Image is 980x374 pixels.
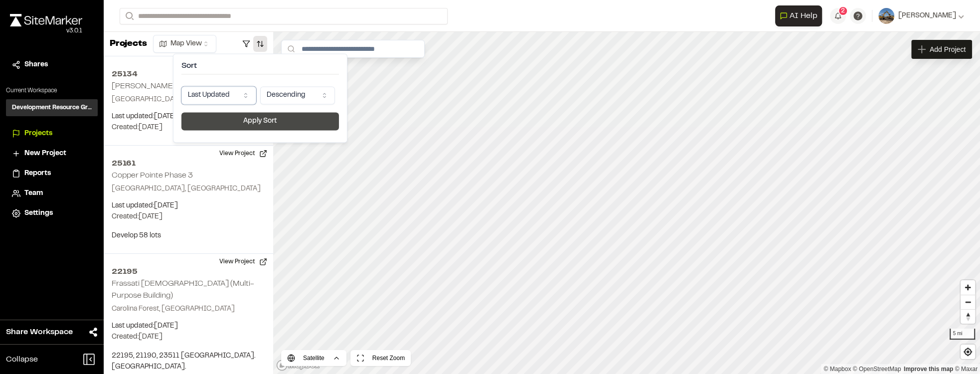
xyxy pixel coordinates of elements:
h3: Development Resource Group [12,103,92,112]
a: Projects [12,128,92,139]
button: Satellite [281,350,346,366]
p: 22195, 21190, 23511 [GEOGRAPHIC_DATA]. [GEOGRAPHIC_DATA]. [112,351,265,373]
h2: Frassati [DEMOGRAPHIC_DATA] (Multi-Purpose Building) [112,280,254,299]
p: Last updated: [DATE] [112,111,265,122]
h2: 25134 [112,68,265,80]
p: Created: [DATE] [112,122,265,133]
h4: Sort [181,62,339,74]
a: Mapbox [823,366,851,373]
span: Zoom out [961,295,975,309]
a: Mapbox logo [276,360,320,371]
h2: 25161 [112,158,265,170]
div: 5 mi [950,329,975,340]
span: New Project [24,148,66,159]
button: View Project [213,254,273,270]
a: Map feedback [904,366,953,373]
span: Shares [24,59,48,70]
a: New Project [12,148,92,159]
p: Develop 58 lots [112,230,265,241]
button: 2 [830,8,846,24]
p: Projects [110,37,147,51]
div: Oh geez...please don't... [10,26,82,35]
p: Last updated: [DATE] [112,321,265,332]
button: Search [120,8,138,24]
img: User [878,8,894,24]
p: Last updated: [DATE] [112,200,265,211]
p: Carolina Forest, [GEOGRAPHIC_DATA] [112,304,265,315]
a: OpenStreetMap [853,366,901,373]
h2: [PERSON_NAME] [112,83,176,90]
div: Open AI Assistant [775,5,826,26]
a: Maxar [955,366,978,373]
span: Team [24,188,43,199]
button: [PERSON_NAME] [878,8,964,24]
p: Current Workspace [6,86,98,95]
button: View Project [213,146,273,162]
span: Projects [24,128,52,139]
button: Reset Zoom [350,350,411,366]
img: rebrand.png [10,14,82,26]
span: Collapse [6,354,38,366]
span: Reports [24,168,51,179]
a: Team [12,188,92,199]
button: Zoom out [961,295,975,309]
button: Find my location [961,345,975,359]
button: Apply Sort [181,112,339,130]
h2: Copper Pointe Phase 3 [112,172,193,179]
p: [GEOGRAPHIC_DATA], [GEOGRAPHIC_DATA] [112,184,265,194]
span: [PERSON_NAME] [898,10,956,21]
span: Settings [24,208,53,219]
span: Share Workspace [6,326,73,338]
p: [GEOGRAPHIC_DATA], [GEOGRAPHIC_DATA] [112,94,265,105]
h2: 22195 [112,266,265,278]
span: 2 [841,6,845,15]
button: Zoom in [961,280,975,295]
p: Created: [DATE] [112,332,265,343]
button: Reset bearing to north [961,309,975,324]
a: Settings [12,208,92,219]
a: Shares [12,59,92,70]
p: Created: [DATE] [112,211,265,222]
span: AI Help [790,10,817,22]
span: Add Project [930,44,966,54]
a: Reports [12,168,92,179]
button: Open AI Assistant [775,5,822,26]
span: Reset bearing to north [961,310,975,324]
